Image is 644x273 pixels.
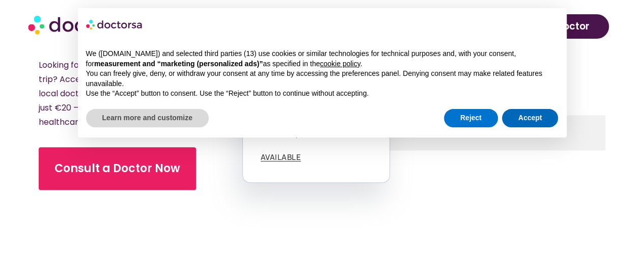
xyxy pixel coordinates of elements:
p: You can freely give, deny, or withdraw your consent at any time by accessing the preferences pane... [86,69,558,89]
span: Consult a Doctor Now [54,160,180,177]
p: Use the “Accept” button to consent. Use the “Reject” button to continue without accepting. [86,89,558,99]
img: logo [86,16,143,33]
a: cookie policy [320,60,360,68]
span: Looking for a doctor nearby during your Germany trip? Access immediate online consultations with ... [39,59,250,128]
p: We ([DOMAIN_NAME]) and selected third parties (13) use cookies or similar technologies for techni... [86,49,558,69]
button: Reject [444,109,498,127]
strong: measurement and “marketing (personalized ads)” [94,60,263,68]
button: Accept [502,109,558,127]
a: AVAILABLE [261,153,301,161]
span: AVAILABLE [261,153,301,161]
button: Learn more and customize [86,109,209,127]
a: Consult a Doctor Now [39,147,196,190]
